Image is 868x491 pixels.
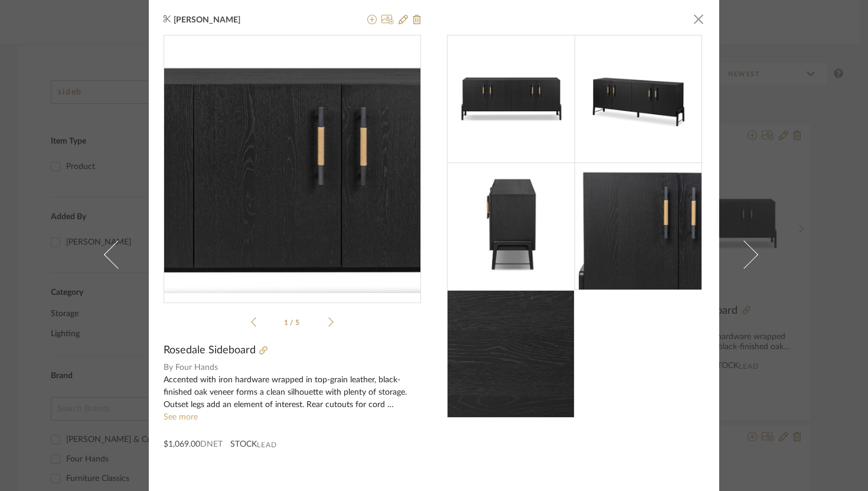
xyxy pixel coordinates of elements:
[290,319,295,326] span: /
[257,441,277,449] span: Lead
[447,290,575,418] img: 97074204-ac82-4175-a92c-0afa4794c6a1_216x216.jpg
[175,362,422,374] span: Four Hands
[164,35,421,293] img: a19c284b-f7de-412f-a185-586d9bfd39e0_436x436.jpg
[200,440,223,448] span: DNET
[575,35,702,163] img: 8e25d964-80cc-4f80-8cc7-853589ea6ce1_216x216.jpg
[164,362,173,374] span: By
[164,440,200,448] span: $1,069.00
[687,7,710,31] button: Close
[284,319,290,326] span: 1
[164,35,420,293] div: 0
[164,374,421,411] div: Accented with iron hardware wrapped in top-grain leather, black-finished oak veneer forms a clean...
[174,15,259,25] span: [PERSON_NAME]
[230,438,257,451] span: STOCK
[164,413,198,421] a: See more
[164,344,256,357] span: Rosedale Sideboard
[295,319,301,326] span: 5
[448,35,575,163] img: a19c284b-f7de-412f-a185-586d9bfd39e0_216x216.jpg
[575,162,702,290] img: 38536ef3-a812-44d9-9955-2a8c76dcdb9d_216x216.jpg
[448,163,575,291] img: 8b903c46-e7f2-4e24-b79d-0eca4139d375_216x216.jpg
